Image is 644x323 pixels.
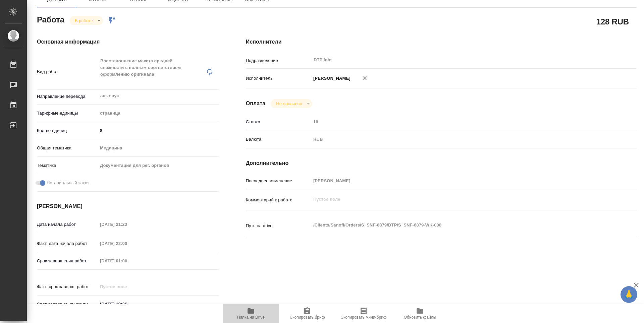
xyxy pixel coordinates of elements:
[98,126,219,135] input: ✎ Введи что-нибудь
[404,315,436,320] span: Обновить файлы
[37,283,98,290] p: Факт. срок заверш. работ
[37,110,98,117] p: Тарифные единицы
[246,75,311,82] p: Исполнитель
[340,315,386,320] span: Скопировать мини-бриф
[98,142,219,154] div: Медицина
[237,315,265,320] span: Папка на Drive
[47,180,89,186] span: Нотариальный заказ
[246,222,311,229] p: Путь на drive
[37,240,98,247] p: Факт. дата начала работ
[279,304,335,323] button: Скопировать бриф
[246,38,637,46] h4: Исполнители
[596,16,629,27] h2: 128 RUB
[246,57,311,64] p: Подразделение
[37,145,98,151] p: Общая тематика
[223,304,279,323] button: Папка на Drive
[37,258,98,264] p: Срок завершения работ
[73,18,95,23] button: В работе
[246,100,266,108] h4: Оплата
[623,287,635,302] span: 🙏
[37,127,98,134] p: Кол-во единиц
[98,256,156,266] input: Пустое поле
[246,159,637,167] h4: Дополнительно
[37,162,98,169] p: Тематика
[311,75,351,82] p: [PERSON_NAME]
[37,38,219,46] h4: Основная информация
[98,282,156,292] input: Пустое поле
[335,304,392,323] button: Скопировать мини-бриф
[246,119,311,125] p: Ставка
[98,160,219,171] div: Документация для рег. органов
[311,219,604,231] textarea: /Clients/Sanofi/Orders/S_SNF-6879/DTP/S_SNF-6879-WK-008
[289,315,325,320] span: Скопировать бриф
[69,16,103,25] div: В работе
[311,117,604,127] input: Пустое поле
[357,71,372,85] button: Удалить исполнителя
[37,13,64,25] h2: Работа
[246,197,311,203] p: Комментарий к работе
[246,136,311,143] p: Валюта
[98,108,219,119] div: страница
[311,134,604,145] div: RUB
[98,299,156,309] input: ✎ Введи что-нибудь
[98,219,156,229] input: Пустое поле
[37,68,98,75] p: Вид работ
[37,301,98,308] p: Срок завершения услуги
[37,221,98,228] p: Дата начала работ
[271,99,312,108] div: В работе
[98,239,156,248] input: Пустое поле
[392,304,448,323] button: Обновить файлы
[274,101,304,107] button: Не оплачена
[246,178,311,184] p: Последнее изменение
[37,93,98,100] p: Направление перевода
[37,202,219,210] h4: [PERSON_NAME]
[621,286,637,303] button: 🙏
[311,176,604,186] input: Пустое поле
